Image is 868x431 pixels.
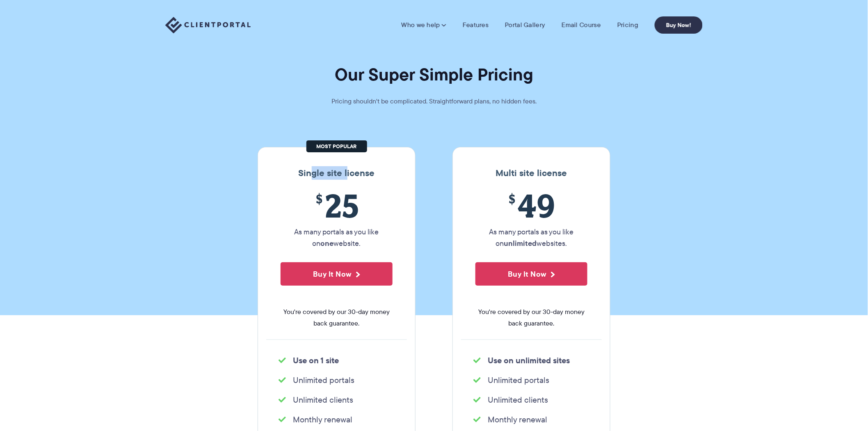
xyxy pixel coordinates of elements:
[475,187,587,224] span: 49
[475,306,587,329] span: You're covered by our 30-day money back guarantee.
[473,414,589,425] li: Monthly renewal
[463,21,489,29] a: Features
[562,21,601,29] a: Email Course
[461,168,602,179] h3: Multi site license
[504,238,537,249] strong: unlimited
[281,226,393,249] p: As many portals as you like on website.
[279,374,395,386] li: Unlimited portals
[279,414,395,425] li: Monthly renewal
[321,238,334,249] strong: one
[505,21,545,29] a: Portal Gallery
[488,354,570,367] strong: Use on unlimited sites
[311,96,557,107] p: Pricing shouldn't be complicated. Straightforward plans, no hidden fees.
[401,21,446,29] a: Who we help
[473,394,589,406] li: Unlimited clients
[475,226,587,249] p: As many portals as you like on websites.
[475,262,587,286] button: Buy It Now
[281,187,393,224] span: 25
[655,16,703,34] a: Buy Now!
[281,262,393,286] button: Buy It Now
[473,374,589,386] li: Unlimited portals
[617,21,638,29] a: Pricing
[266,168,407,179] h3: Single site license
[279,394,395,406] li: Unlimited clients
[293,354,339,367] strong: Use on 1 site
[281,306,393,329] span: You're covered by our 30-day money back guarantee.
